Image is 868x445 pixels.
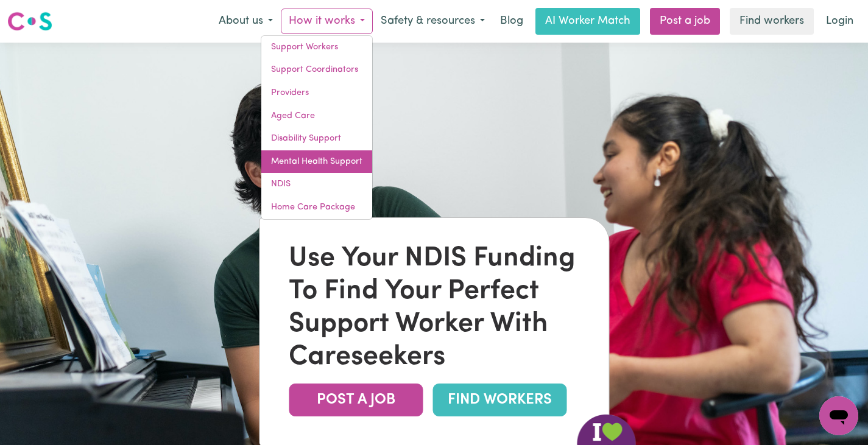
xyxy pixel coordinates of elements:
[281,9,373,34] button: How it works
[373,9,493,34] button: Safety & resources
[819,396,858,435] iframe: Button to launch messaging window
[261,36,372,59] a: Support Workers
[819,8,861,35] a: Login
[7,7,52,35] a: Careseekers logo
[261,58,372,82] a: Support Coordinators
[730,8,814,35] a: Find workers
[289,242,579,374] div: Use Your NDIS Funding To Find Your Perfect Support Worker With Careseekers
[261,35,373,220] div: How it works
[261,82,372,105] a: Providers
[261,127,372,150] a: Disability Support
[650,8,720,35] a: Post a job
[7,10,52,32] img: Careseekers logo
[261,196,372,219] a: Home Care Package
[535,8,640,35] a: AI Worker Match
[261,105,372,128] a: Aged Care
[289,384,423,416] a: POST A JOB
[211,9,281,34] button: About us
[261,173,372,196] a: NDIS
[432,384,566,416] a: FIND WORKERS
[493,8,531,35] a: Blog
[261,150,372,173] a: Mental Health Support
